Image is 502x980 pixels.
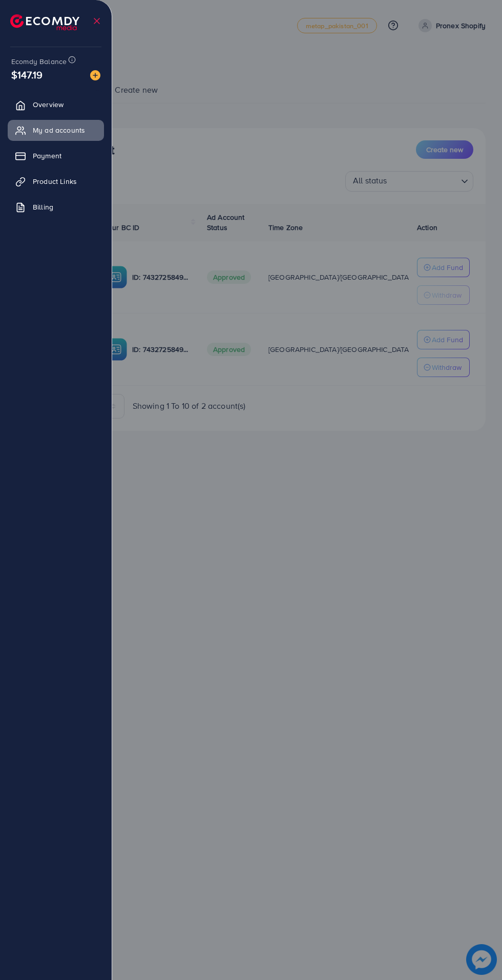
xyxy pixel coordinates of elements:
span: Product Links [33,176,77,186]
img: logo [10,14,79,30]
img: image [90,70,100,80]
a: Payment [8,145,104,166]
span: My ad accounts [33,125,85,135]
a: Product Links [8,171,104,192]
span: Ecomdy Balance [11,56,67,67]
a: Billing [8,197,104,217]
span: Billing [33,202,53,212]
a: My ad accounts [8,120,104,140]
a: Overview [8,94,104,115]
span: Payment [33,151,61,161]
span: Overview [33,99,64,110]
span: $147.19 [11,67,43,82]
